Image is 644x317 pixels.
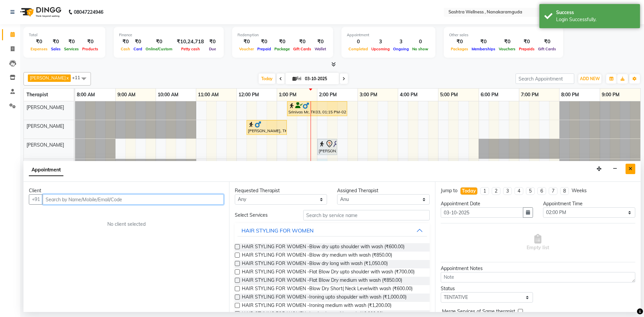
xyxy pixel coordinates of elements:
[517,47,536,51] span: Prepaids
[49,38,62,46] div: ₹0
[116,90,137,100] a: 9:00 AM
[543,200,635,207] div: Appointment Time
[441,187,458,194] div: Jump to
[256,38,273,46] div: ₹0
[370,38,391,46] div: 3
[49,47,62,51] span: Sales
[347,38,370,46] div: 0
[119,47,132,51] span: Cash
[559,90,581,100] a: 8:00 PM
[74,3,103,21] b: 08047224946
[391,47,411,51] span: Ongoing
[119,38,132,46] div: ₹0
[462,188,476,195] div: Today
[132,47,144,51] span: Card
[30,75,66,81] span: [PERSON_NAME]
[179,47,202,51] span: Petty cash
[29,32,100,38] div: Total
[313,38,328,46] div: ₹0
[156,90,180,100] a: 10:00 AM
[449,32,558,38] div: Other sales
[337,187,429,194] div: Assigned Therapist
[313,47,328,51] span: Wallet
[626,164,635,174] button: Close
[303,210,430,220] input: Search by service name
[411,38,430,46] div: 0
[237,47,256,51] span: Voucher
[441,265,635,272] div: Appointment Notes
[549,187,557,195] li: 7
[519,90,540,100] a: 7:00 PM
[241,226,314,234] div: HAIR STYLING FOR WOMEN
[391,38,411,46] div: 3
[317,90,338,100] a: 2:00 PM
[144,38,174,46] div: ₹0
[411,47,430,51] span: No show
[72,75,85,80] span: +11
[119,32,218,38] div: Finance
[497,38,517,46] div: ₹0
[358,90,379,100] a: 3:00 PM
[242,268,415,277] span: HAIR STYLING FOR WOMEN -Flat Blow Dry upto shoulder with wash (₹700.00)
[26,104,64,110] span: [PERSON_NAME]
[62,47,80,51] span: Services
[29,164,63,176] span: Appointment
[75,90,97,100] a: 8:00 AM
[441,207,523,218] input: yyyy-mm-dd
[516,73,574,84] input: Search Appointment
[441,285,533,292] div: Status
[237,224,427,236] button: HAIR STYLING FOR WOMEN
[480,187,489,195] li: 1
[515,187,523,195] li: 4
[470,38,497,46] div: ₹0
[247,121,286,134] div: [PERSON_NAME], TK02, 12:15 PM-01:15 PM, CLASSIC MASSAGES -Aromatherapy ( 60 mins )
[318,140,336,154] div: [PERSON_NAME], TK01, 02:00 PM-02:30 PM, One Level Hair Cut
[291,38,313,46] div: ₹0
[207,38,218,46] div: ₹0
[62,38,80,46] div: ₹0
[29,38,49,46] div: ₹0
[517,38,536,46] div: ₹0
[580,76,600,81] span: ADD NEW
[256,47,273,51] span: Prepaid
[291,47,313,51] span: Gift Cards
[26,92,48,98] span: Therapist
[242,285,413,294] span: HAIR STYLING FOR WOMEN -Blow Dry Short( Neck Levelwith wash (₹600.00)
[438,90,460,100] a: 5:00 PM
[556,9,635,16] div: Success
[242,252,392,260] span: HAIR STYLING FOR WOMEN -Blow dry medium with wash (₹850.00)
[144,47,174,51] span: Online/Custom
[479,90,500,100] a: 6:00 PM
[66,75,69,81] a: x
[26,142,64,148] span: [PERSON_NAME]
[449,47,470,51] span: Packages
[29,187,224,194] div: Client
[237,90,261,100] a: 12:00 PM
[242,277,402,285] span: HAIR STYLING FOR WOMEN -Flat Blow Dry medium with wash (₹850.00)
[556,16,635,23] div: Login Successfully.
[526,187,535,195] li: 5
[470,47,497,51] span: Memberships
[237,32,328,38] div: Redemption
[242,294,407,302] span: HAIR STYLING FOR WOMEN -Ironing upto shopulder with wash (₹1,000.00)
[259,73,275,84] span: Today
[600,90,621,100] a: 9:00 PM
[80,47,100,51] span: Products
[497,47,517,51] span: Vouchers
[503,187,512,195] li: 3
[237,38,256,46] div: ₹0
[492,187,500,195] li: 2
[441,200,533,207] div: Appointment Date
[29,47,49,51] span: Expenses
[17,3,63,21] img: logo
[273,47,291,51] span: Package
[235,187,327,194] div: Requested Therapist
[536,47,558,51] span: Gift Cards
[303,74,336,84] input: 2025-10-03
[26,123,64,129] span: [PERSON_NAME]
[43,194,224,205] input: Search by Name/Mobile/Email/Code
[230,212,298,219] div: Select Services
[449,38,470,46] div: ₹0
[537,187,546,195] li: 6
[242,243,405,252] span: HAIR STYLING FOR WOMEN -Blow dry upto shoulder with wash (₹600.00)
